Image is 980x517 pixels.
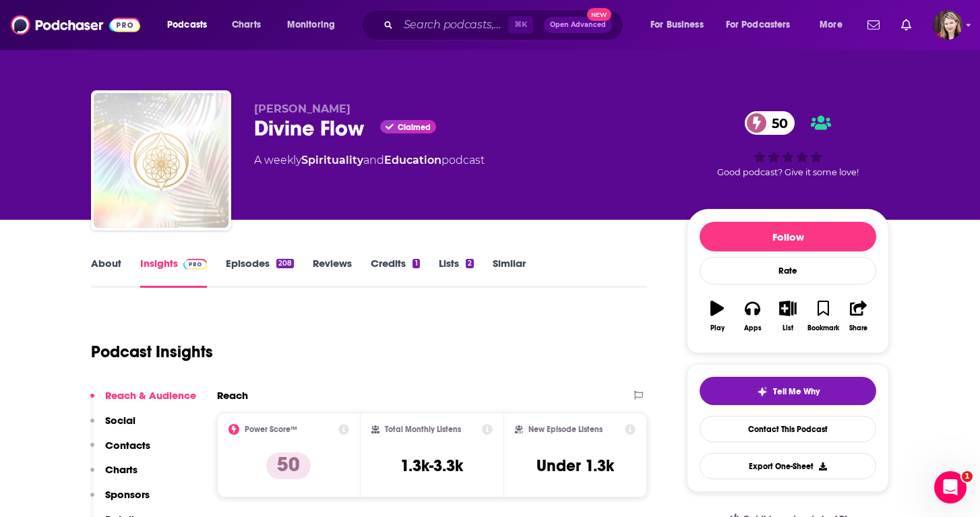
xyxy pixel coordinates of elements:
button: Open AdvancedNew [544,17,612,33]
div: Apps [744,324,762,332]
p: Reach & Audience [105,389,196,402]
span: 50 [758,111,795,135]
span: New [587,8,611,21]
button: open menu [278,14,353,36]
div: Play [710,324,725,332]
span: Open Advanced [550,22,606,28]
a: Contact This Podcast [700,416,876,442]
div: A weekly podcast [254,152,485,169]
img: tell me why sparkle [757,386,768,397]
button: Follow [700,222,876,251]
div: 2 [466,259,474,268]
img: User Profile [933,10,962,40]
p: Sponsors [105,488,150,501]
button: Social [90,414,135,439]
button: Play [700,292,735,340]
button: Charts [90,463,137,488]
button: Share [841,292,876,340]
a: Education [384,154,441,166]
button: List [770,292,805,340]
img: Podchaser Pro [183,259,207,270]
div: Rate [700,257,876,284]
h2: Reach [217,389,248,402]
button: Export One-Sheet [700,453,876,479]
a: Similar [493,257,526,288]
div: Share [849,324,867,332]
a: InsightsPodchaser Pro [140,257,207,288]
a: Credits1 [371,257,419,288]
iframe: Intercom live chat [934,471,967,504]
button: open menu [717,14,810,36]
p: Contacts [105,439,150,452]
a: Lists2 [439,257,474,288]
input: Search podcasts, credits, & more... [398,14,508,36]
button: tell me why sparkleTell Me Why [700,377,876,405]
span: For Business [650,16,704,34]
a: 50 [745,111,795,135]
img: Divine Flow [94,93,228,228]
h2: Power Score™ [245,425,297,434]
img: Podchaser - Follow, Share and Rate Podcasts [11,12,140,38]
span: Claimed [398,124,431,131]
p: 50 [266,452,311,479]
a: About [91,257,121,288]
h1: Podcast Insights [91,342,213,362]
span: Podcasts [167,16,207,34]
span: For Podcasters [726,16,791,34]
span: Logged in as galaxygirl [933,10,962,40]
span: [PERSON_NAME] [254,102,350,115]
a: Show notifications dropdown [896,13,917,36]
button: open menu [641,14,721,36]
a: Reviews [313,257,352,288]
button: Apps [735,292,770,340]
button: open menu [810,14,859,36]
span: More [820,16,843,34]
div: 50Good podcast? Give it some love! [687,102,889,186]
button: Show profile menu [933,10,962,40]
button: open menu [158,14,224,36]
p: Social [105,414,135,427]
div: Search podcasts, credits, & more... [374,9,636,40]
span: Good podcast? Give it some love! [717,167,859,177]
span: ⌘ K [508,16,533,34]
div: 1 [412,259,419,268]
a: Show notifications dropdown [862,13,885,36]
span: 1 [962,471,973,482]
button: Bookmark [805,292,840,340]
h2: New Episode Listens [528,425,603,434]
button: Contacts [90,439,150,464]
a: Episodes208 [226,257,294,288]
div: List [783,324,793,332]
button: Sponsors [90,488,150,513]
button: Reach & Audience [90,389,196,414]
span: Tell Me Why [773,386,820,397]
h3: Under 1.3k [537,456,614,476]
div: 208 [276,259,294,268]
span: and [363,154,384,166]
span: Charts [232,16,261,34]
h3: 1.3k-3.3k [400,456,463,476]
h2: Total Monthly Listens [385,425,461,434]
a: Spirituality [301,154,363,166]
a: Charts [223,14,269,36]
p: Charts [105,463,137,476]
span: Monitoring [287,16,335,34]
div: Bookmark [807,324,839,332]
